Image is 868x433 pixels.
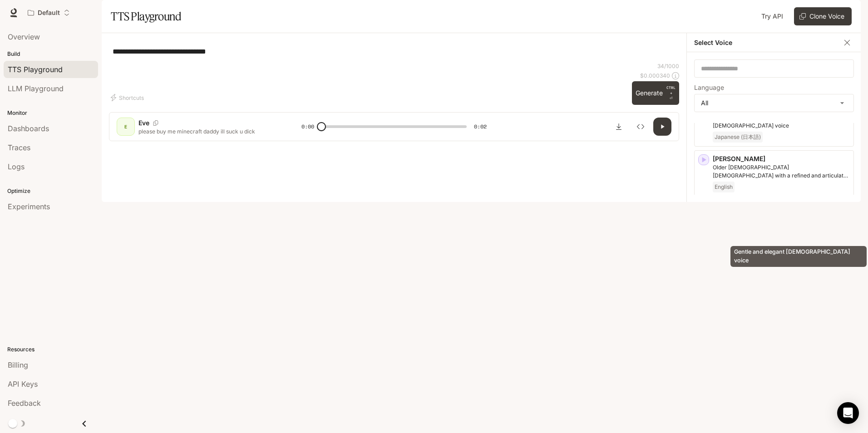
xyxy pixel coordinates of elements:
[694,84,724,91] p: Language
[38,9,60,17] p: Default
[713,132,763,143] span: Japanese (日本語)
[657,62,679,70] p: 34 / 1000
[474,122,487,131] span: 0:02
[713,182,735,192] span: English
[837,402,859,424] div: Open Intercom Messenger
[111,7,181,25] h1: TTS Playground
[138,118,149,128] p: Eve
[632,81,679,105] button: GenerateCTRL +⏎
[138,128,280,135] p: please buy me minecraft daddy ill suck u dick
[149,120,162,126] button: Copy Voice ID
[730,246,867,267] div: Gentle and elegant [DEMOGRAPHIC_DATA] voice
[666,85,676,96] p: CTRL +
[631,118,650,136] button: Inspect
[713,154,850,163] p: [PERSON_NAME]
[24,4,74,22] button: Open workspace menu
[794,7,852,25] button: Clone Voice
[610,118,628,136] button: Download audio
[640,72,670,79] p: $ 0.000340
[666,85,676,101] p: ⏎
[118,119,133,134] div: E
[758,7,787,25] a: Try API
[301,122,314,131] span: 0:00
[109,90,148,105] button: Shortcuts
[713,163,850,180] p: Older British male with a refined and articulate voice
[695,94,853,112] div: All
